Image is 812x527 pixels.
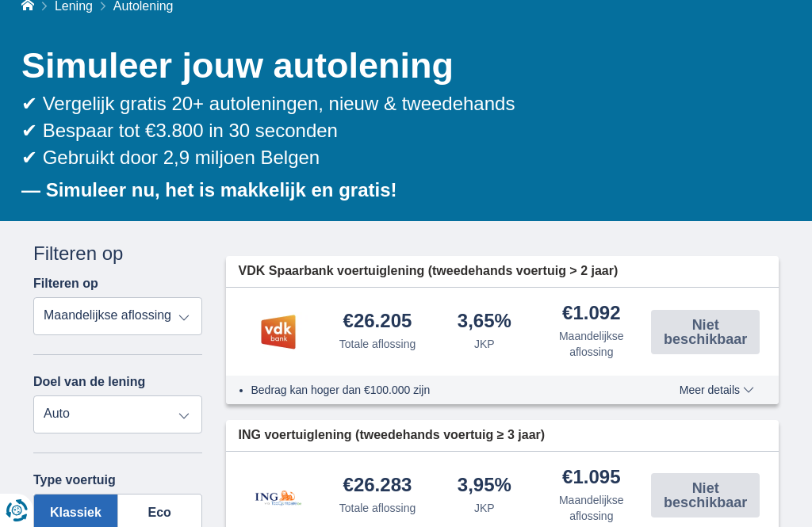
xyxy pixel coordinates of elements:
[656,481,755,510] span: Niet beschikbaar
[656,318,755,346] span: Niet beschikbaar
[458,475,511,497] div: 3,95%
[239,469,318,522] img: product.pl.alt ING
[33,277,98,291] label: Filteren op
[343,311,412,333] div: €26.205
[239,426,546,445] span: ING voertuiglening (tweedehands voertuig ≥ 3 jaar)
[21,90,779,172] div: ✔ Vergelijk gratis 20+ autoleningen, nieuw & tweedehands ✔ Bespaar tot €3.800 in 30 seconden ✔ Ge...
[474,336,495,352] div: JKP
[33,375,145,389] label: Doel van de lening
[339,336,416,352] div: Totale aflossing
[251,382,645,398] li: Bedrag kan hoger dan €100.000 zijn
[339,500,416,516] div: Totale aflossing
[343,475,412,497] div: €26.283
[651,310,760,354] button: Niet beschikbaar
[562,304,620,325] div: €1.092
[668,384,766,396] button: Meer details
[474,500,495,516] div: JKP
[458,311,511,333] div: 3,65%
[239,312,318,352] img: product.pl.alt VDK bank
[651,473,760,517] button: Niet beschikbaar
[33,473,116,487] label: Type voertuig
[33,240,202,267] div: Filteren op
[21,41,779,90] h1: Simuleer jouw autolening
[544,328,638,360] div: Maandelijkse aflossing
[562,468,620,489] div: €1.095
[21,179,397,200] b: — Simuleer nu, het is makkelijk en gratis!
[544,492,638,524] div: Maandelijkse aflossing
[680,384,754,395] span: Meer details
[239,262,619,281] span: VDK Spaarbank voertuiglening (tweedehands voertuig > 2 jaar)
